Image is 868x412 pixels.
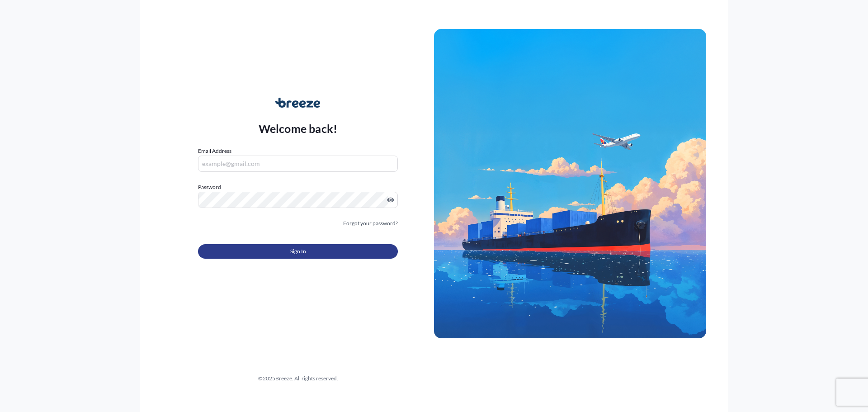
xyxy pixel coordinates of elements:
a: Forgot your password? [343,219,398,228]
label: Email Address [198,147,231,156]
p: Welcome back! [259,121,338,136]
span: Sign In [290,247,306,256]
label: Password [198,183,398,192]
button: Show password [387,196,394,204]
img: Ship illustration [434,29,706,338]
div: © 2025 Breeze. All rights reserved. [162,374,434,383]
button: Sign In [198,244,398,259]
input: example@gmail.com [198,156,398,172]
